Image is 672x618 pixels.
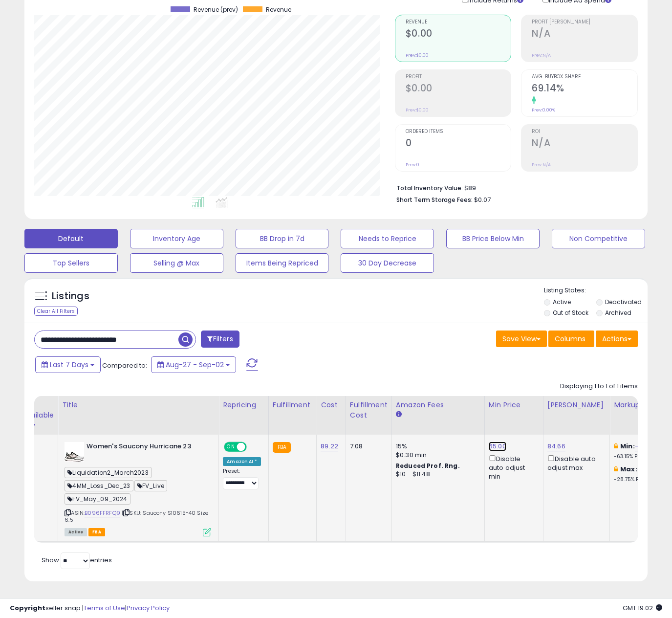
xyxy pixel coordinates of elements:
span: ON [225,442,237,451]
small: Prev: $0.00 [406,107,429,113]
a: -46.01 [635,441,654,451]
a: 89.22 [321,441,338,451]
button: Columns [548,331,594,347]
div: Amazon Fees [396,400,480,410]
div: Fulfillment Cost [350,400,388,420]
button: Save View [496,331,547,347]
span: Revenue (prev) [194,6,238,13]
b: Reduced Prof. Rng. [396,462,460,470]
div: [PERSON_NAME] [547,400,606,410]
span: Profit [PERSON_NAME] [532,20,637,25]
span: OFF [245,442,261,451]
h2: N/A [532,137,637,151]
button: Default [24,229,118,248]
button: BB Drop in 7d [236,229,329,248]
b: Min: [620,441,635,451]
button: BB Price Below Min [446,229,540,248]
span: Revenue [406,20,511,25]
a: 65.00 [489,441,506,451]
li: $89 [396,181,630,193]
h2: $0.00 [406,83,511,96]
label: Active [553,298,571,306]
button: Non Competitive [552,229,645,248]
span: Compared to: [102,361,147,370]
div: Repricing [223,400,264,410]
span: FV_May_09_2024 [65,493,130,505]
div: Disable auto adjust min [489,453,536,482]
button: Items Being Repriced [236,253,329,273]
h2: N/A [532,28,637,41]
small: Prev: 0.00% [532,107,555,113]
small: Prev: $0.00 [406,52,429,58]
a: 84.66 [547,441,565,451]
button: Filters [201,331,239,348]
span: Revenue [266,6,291,13]
div: Title [62,400,215,410]
a: Privacy Policy [127,603,170,613]
div: 15% [396,442,477,451]
button: Needs to Reprice [341,229,434,248]
span: All listings currently available for purchase on Amazon [65,528,87,536]
b: Women's Saucony Hurricane 23 [87,442,205,454]
label: Out of Stock [553,309,588,317]
div: FBA Available Qty [22,400,54,431]
small: Prev: 0 [406,162,419,168]
button: Inventory Age [130,229,223,248]
h2: 69.14% [532,83,637,96]
span: Profit [406,74,511,80]
small: Prev: N/A [532,52,551,58]
span: Aug-27 - Sep-02 [166,360,224,370]
div: Amazon AI * [223,457,261,466]
label: Archived [605,309,631,317]
span: $0.07 [474,195,491,204]
button: Top Sellers [24,253,118,273]
span: Liquidation2_March2023 [65,467,151,478]
div: Clear All Filters [34,307,78,316]
h2: $0.00 [406,28,511,41]
img: 41YQgkBTswL._SL40_.jpg [65,442,84,462]
div: Displaying 1 to 1 of 1 items [560,382,638,391]
div: ASIN: [65,442,211,535]
p: Listing States: [544,286,648,295]
div: Fulfillment [273,400,312,410]
h5: Listings [52,289,89,303]
span: Ordered Items [406,129,511,134]
span: Columns [555,334,585,344]
a: -27.28 [637,464,658,474]
div: Preset: [223,468,261,490]
span: ROI [532,129,637,134]
button: Selling @ Max [130,253,223,273]
a: Terms of Use [84,603,125,613]
div: seller snap | | [10,604,170,613]
span: FBA [88,528,105,536]
b: Total Inventory Value: [396,184,463,192]
h2: 0 [406,137,511,151]
div: Disable auto adjust max [547,453,602,472]
div: 7.08 [350,442,384,451]
div: $0.30 min [396,451,477,460]
span: Show: entries [42,555,112,565]
span: Last 7 Days [50,360,88,370]
div: Min Price [489,400,539,410]
b: Short Term Storage Fees: [396,196,473,204]
small: Amazon Fees. [396,410,402,419]
button: Aug-27 - Sep-02 [151,356,236,373]
small: Prev: N/A [532,162,551,168]
span: | SKU: Saucony S10615-40 Size 6.5 [65,509,208,524]
label: Deactivated [605,298,642,306]
strong: Copyright [10,603,45,613]
a: B096FFRFQ9 [85,509,120,517]
div: $10 - $11.48 [396,470,477,479]
button: Last 7 Days [35,356,101,373]
span: FV_Live [134,480,167,491]
span: 2025-09-10 19:02 GMT [623,603,662,613]
small: FBA [273,442,291,453]
span: 4MM_Loss_Dec_23 [65,480,133,491]
button: 30 Day Decrease [341,253,434,273]
b: Max: [620,464,637,474]
div: 1 [22,442,50,451]
div: Cost [321,400,342,410]
span: Avg. Buybox Share [532,74,637,80]
button: Actions [596,331,638,347]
